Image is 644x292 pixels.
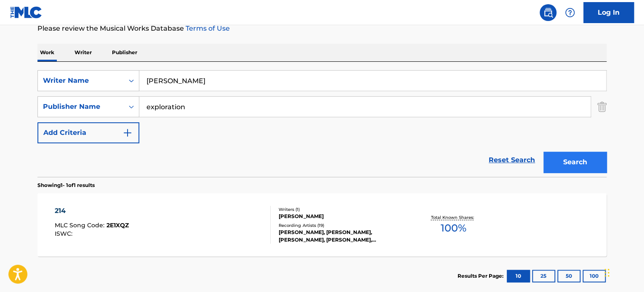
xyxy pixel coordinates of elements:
button: Search [543,152,607,173]
div: [PERSON_NAME], [PERSON_NAME], [PERSON_NAME], [PERSON_NAME], [PERSON_NAME] [279,229,406,244]
p: Please review the Musical Works Database [37,24,607,34]
img: help [565,8,575,18]
button: 25 [532,270,555,282]
a: 214MLC Song Code:2E1XQZISWC:Writers (1)[PERSON_NAME]Recording Artists (19)[PERSON_NAME], [PERSON_... [37,193,607,256]
img: search [543,8,553,18]
img: Delete Criterion [597,96,607,117]
span: 2E1XQZ [106,221,129,229]
div: Recording Artists ( 19 ) [279,222,406,229]
p: Total Known Shares: [431,214,476,221]
div: Writers ( 1 ) [279,206,406,213]
p: Showing 1 - 1 of 1 results [37,182,95,189]
div: Help [562,4,578,21]
div: Drag [604,260,609,285]
a: Log In [583,2,634,23]
p: Publisher [109,44,140,61]
button: 50 [557,270,580,282]
button: 100 [583,270,606,282]
a: Public Search [540,4,556,21]
div: Publisher Name [43,102,119,112]
p: Results Per Page: [458,272,506,280]
form: Search Form [37,70,607,177]
span: ISWC : [55,230,75,237]
a: Terms of Use [184,24,230,32]
button: 10 [507,270,530,282]
div: Writer Name [43,76,119,86]
img: 9d2ae6d4665cec9f34b9.svg [122,128,133,138]
div: 214 [55,206,129,216]
a: Reset Search [484,151,539,169]
img: MLC Logo [10,6,43,18]
div: [PERSON_NAME] [279,213,406,220]
span: MLC Song Code : [55,221,106,229]
p: Work [37,44,57,61]
button: Add Criteria [37,122,139,143]
iframe: Chat Widget [602,252,644,292]
span: 100 % [440,221,466,236]
p: Writer [72,44,94,61]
